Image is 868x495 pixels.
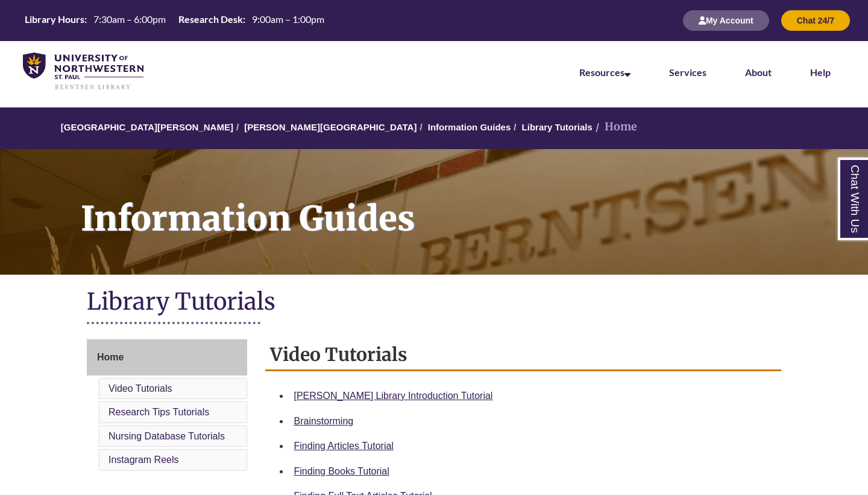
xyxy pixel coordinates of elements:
[683,10,769,31] button: My Account
[93,13,166,25] span: 7:30am – 6:00pm
[68,149,868,259] h1: Information Guides
[579,66,631,78] a: Resources
[428,122,511,132] a: Information Guides
[87,287,781,319] h1: Library Tutorials
[294,466,389,476] a: Finding Books Tutorial
[294,391,493,401] a: [PERSON_NAME] Library Introduction Tutorial
[781,10,850,31] button: Chat 24/7
[108,383,172,394] a: Video Tutorials
[252,13,324,25] span: 9:00am – 1:00pm
[87,339,247,375] a: Home
[20,13,89,26] th: Library Hours:
[108,407,209,417] a: Research Tips Tutorials
[20,13,329,29] a: Hours Today
[20,13,329,28] table: Hours Today
[294,416,354,426] a: Brainstorming
[683,15,769,25] a: My Account
[669,66,706,78] a: Services
[265,339,782,371] h2: Video Tutorials
[593,118,637,136] li: Home
[97,352,124,362] span: Home
[810,66,831,78] a: Help
[745,66,772,78] a: About
[781,15,850,25] a: Chat 24/7
[108,455,179,465] a: Instagram Reels
[294,441,394,451] a: Finding Articles Tutorial
[61,122,233,132] a: [GEOGRAPHIC_DATA][PERSON_NAME]
[174,13,247,26] th: Research Desk:
[108,431,225,441] a: Nursing Database Tutorials
[244,122,417,132] a: [PERSON_NAME][GEOGRAPHIC_DATA]
[522,122,593,132] a: Library Tutorials
[23,53,143,91] img: UNWSP Library Logo
[87,339,247,473] div: Guide Page Menu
